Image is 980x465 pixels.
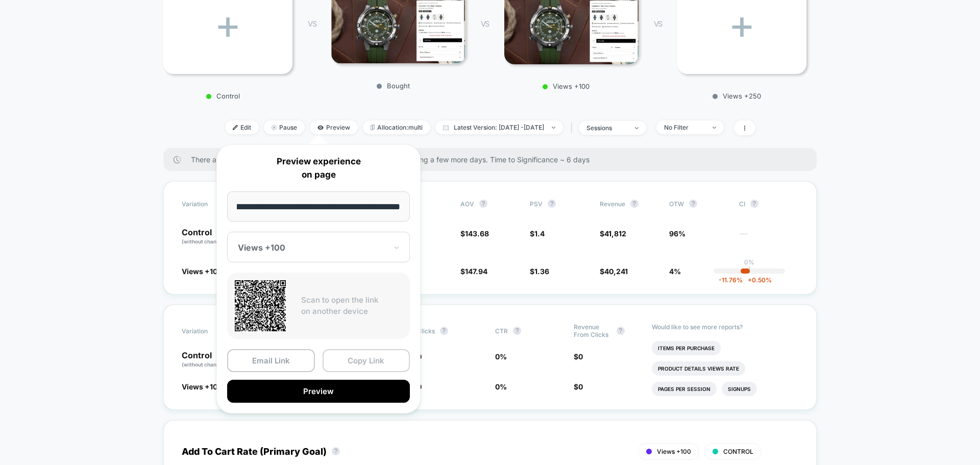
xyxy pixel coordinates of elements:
img: end [272,125,277,130]
button: ? [513,327,521,335]
button: Email Link [227,349,315,372]
button: ? [332,447,340,455]
span: Edit [225,120,259,134]
span: $ [530,229,545,238]
span: $ [460,267,487,276]
span: --- [739,231,798,246]
img: rebalance [371,125,375,130]
span: Revenue [600,200,625,208]
img: end [552,127,555,129]
span: Revenue From Clicks [574,323,611,338]
span: 41,812 [604,229,626,238]
span: VS [654,19,662,28]
span: 96% [669,229,685,238]
span: (without changes) [182,361,228,368]
p: Would like to see more reports? [652,323,798,331]
p: Scan to open the link on another device [301,295,402,317]
p: Control [182,228,241,246]
span: OTW [669,200,725,208]
span: 1.36 [534,267,549,276]
span: -11.76 % [719,276,743,284]
li: Items Per Purchase [652,341,721,355]
span: PSV [530,200,543,208]
div: No Filter [664,124,705,131]
button: ? [440,327,448,335]
button: Copy Link [323,349,410,372]
img: edit [233,125,238,130]
span: 0 [578,382,583,391]
span: Allocation: multi [363,120,430,134]
p: Bought [326,82,460,90]
span: + [748,276,752,284]
button: ? [689,200,697,208]
span: There are still no statistically significant results. We recommend waiting a few more days . Time... [191,155,796,164]
span: $ [600,229,626,238]
span: 40,241 [604,267,628,276]
span: $ [460,229,489,238]
img: calendar [443,125,449,130]
span: VS [308,19,316,28]
span: | [568,120,579,135]
span: CTR [495,327,508,335]
span: Latest Version: [DATE] - [DATE] [435,120,563,134]
button: ? [617,327,625,335]
li: Pages Per Session [652,382,717,396]
span: AOV [460,200,474,208]
span: Views +100 [657,448,691,455]
img: end [713,127,716,129]
p: Preview experience on page [227,155,410,181]
button: ? [479,200,487,208]
p: Control [182,351,250,369]
span: 4% [669,267,681,276]
span: $ [530,267,549,276]
span: $ [600,267,628,276]
button: Preview [227,380,410,403]
span: Variation [182,323,238,338]
span: 0 % [495,352,507,361]
span: Variation [182,200,238,208]
span: 0 [578,352,583,361]
span: Preview [310,120,358,134]
p: Views +250 [672,92,801,100]
p: Views +100 [499,82,633,90]
span: (without changes) [182,238,228,244]
span: 143.68 [465,229,489,238]
span: Pause [264,120,305,134]
span: 1.4 [534,229,545,238]
span: 147.94 [465,267,487,276]
span: CI [739,200,795,208]
li: Product Details Views Rate [652,361,745,376]
span: Views +100 [182,267,222,276]
button: ? [630,200,639,208]
img: end [635,127,639,129]
div: sessions [586,124,627,132]
span: VS [481,19,489,28]
button: ? [548,200,556,208]
p: 0% [744,258,754,266]
button: ? [750,200,758,208]
p: Control [158,92,287,100]
span: $ [574,382,583,391]
span: 0 % [495,382,507,391]
span: CONTROL [723,448,753,455]
span: 0.50 % [743,276,772,284]
span: $ [574,352,583,361]
p: | [748,266,750,274]
span: Views +100 [182,382,222,391]
li: Signups [722,382,757,396]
